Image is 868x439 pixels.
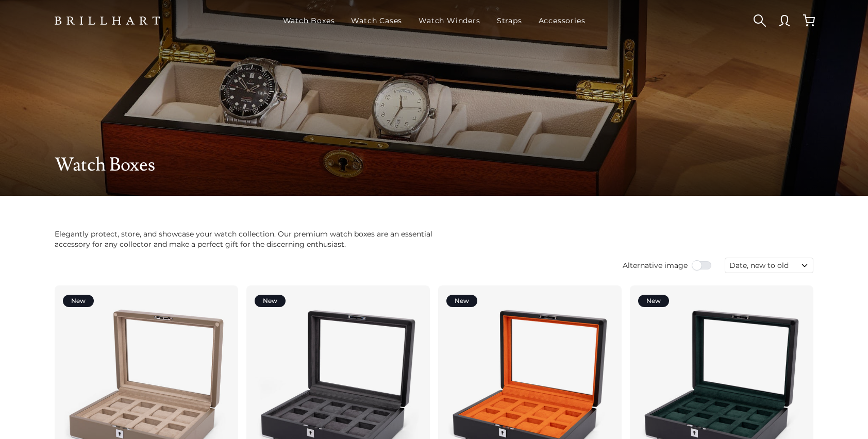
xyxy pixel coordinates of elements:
div: New [446,295,477,307]
a: Straps [493,7,526,34]
input: Use setting [692,260,712,271]
nav: Main [279,7,590,34]
div: New [63,295,94,307]
a: Accessories [535,7,590,34]
a: Watch Cases [347,7,406,34]
p: Elegantly protect, store, and showcase your watch collection. Our premium watch boxes are an esse... [55,229,450,249]
div: New [255,295,286,307]
a: Watch Boxes [279,7,339,34]
a: Watch Winders [414,7,484,34]
h1: Watch Boxes [55,155,813,175]
div: New [638,295,669,307]
span: Alternative image [623,260,688,271]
